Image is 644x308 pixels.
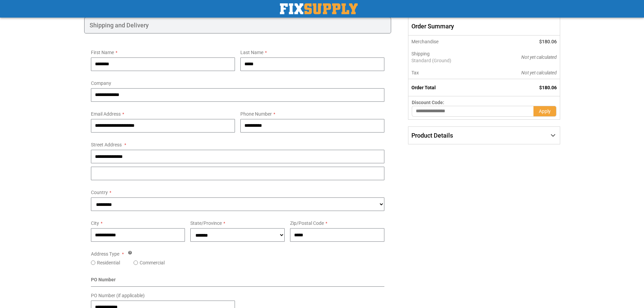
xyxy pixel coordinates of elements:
[412,100,444,105] span: Discount Code:
[91,80,111,86] span: Company
[91,50,114,55] span: First Name
[411,51,430,56] span: Shipping
[91,220,99,226] span: City
[91,276,385,287] div: PO Number
[539,85,557,90] span: $180.06
[91,293,145,298] span: PO Number (if applicable)
[97,259,120,266] label: Residential
[539,39,557,44] span: $180.06
[280,3,358,14] img: Fix Industrial Supply
[91,251,119,257] span: Address Type
[411,57,484,64] span: Standard (Ground)
[533,106,556,117] button: Apply
[290,220,324,226] span: Zip/Postal Code
[240,50,263,55] span: Last Name
[408,67,488,79] th: Tax
[190,220,222,226] span: State/Province
[91,111,121,117] span: Email Address
[408,17,560,35] span: Order Summary
[539,109,551,114] span: Apply
[91,190,108,195] span: Country
[280,3,358,14] a: store logo
[521,54,557,60] span: Not yet calculated
[521,70,557,75] span: Not yet calculated
[411,85,436,90] strong: Order Total
[84,17,391,33] div: Shipping and Delivery
[240,111,272,117] span: Phone Number
[140,259,165,266] label: Commercial
[411,132,453,139] span: Product Details
[408,35,488,48] th: Merchandise
[91,142,122,147] span: Street Address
